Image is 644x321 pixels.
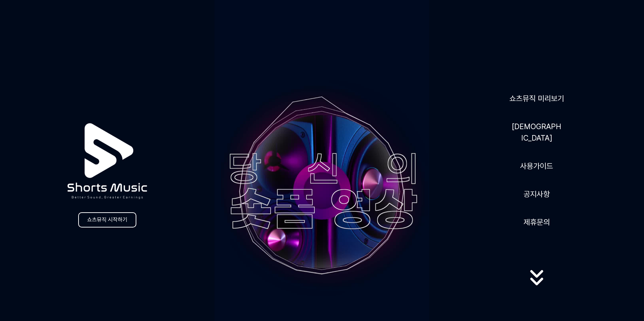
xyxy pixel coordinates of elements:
[517,158,556,175] a: 사용가이드
[78,212,136,228] a: 쇼츠뮤직 시작하기
[521,214,553,231] button: 제휴문의
[509,118,564,146] a: [DEMOGRAPHIC_DATA]
[521,186,553,203] a: 공지사항
[51,105,164,218] img: logo
[507,90,567,107] a: 쇼츠뮤직 미리보기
